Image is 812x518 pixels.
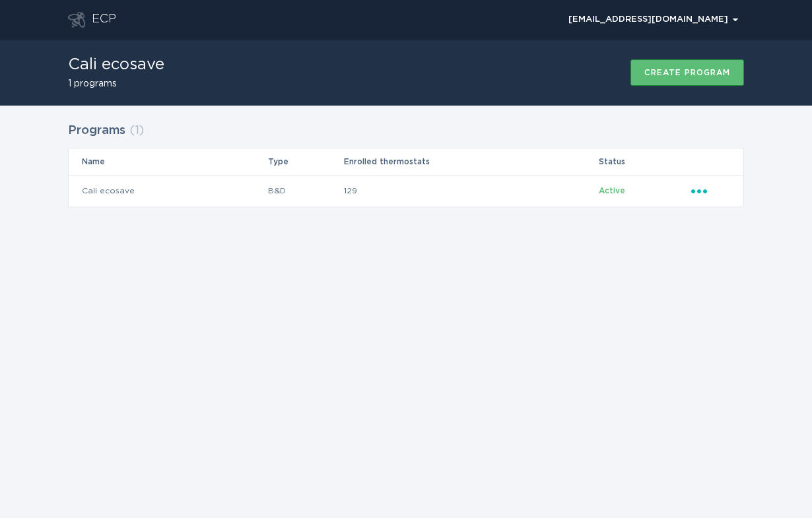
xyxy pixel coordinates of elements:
[598,148,691,175] th: Status
[69,148,743,175] tr: Table Headers
[68,57,164,73] h1: Cali ecosave
[69,175,267,207] td: Cali ecosave
[562,10,744,30] button: Open user account details
[267,148,343,175] th: Type
[343,148,598,175] th: Enrolled thermostats
[129,125,144,137] span: ( 1 )
[69,175,743,207] tr: c9569035000849cbb3417659e518a16a
[630,59,744,86] button: Create program
[562,10,744,30] div: Popover menu
[68,119,125,143] h2: Programs
[69,148,267,175] th: Name
[68,79,164,88] h2: 1 programs
[691,183,730,198] div: Popover menu
[267,175,343,207] td: B&D
[343,175,598,207] td: 129
[644,69,730,77] div: Create program
[68,12,85,28] button: Go to dashboard
[599,187,625,195] span: Active
[92,12,116,28] div: ECP
[568,16,738,24] div: [EMAIL_ADDRESS][DOMAIN_NAME]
